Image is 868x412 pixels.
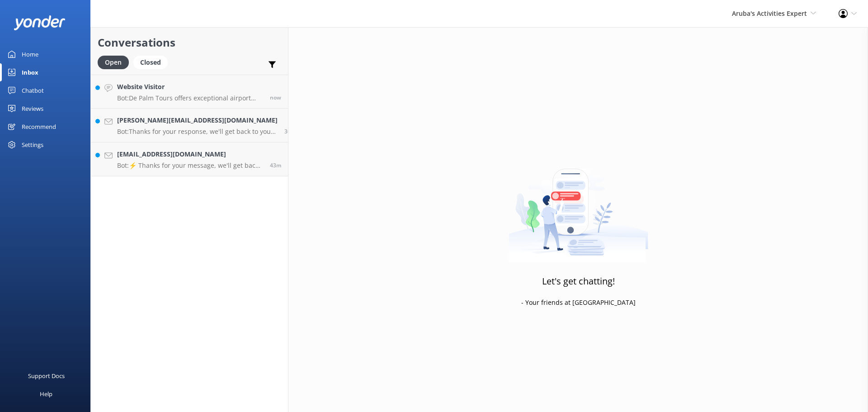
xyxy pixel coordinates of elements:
[91,142,288,176] a: [EMAIL_ADDRESS][DOMAIN_NAME]Bot:⚡ Thanks for your message, we'll get back to you as soon as we ca...
[22,63,38,81] div: Inbox
[28,367,65,385] div: Support Docs
[117,115,278,125] h4: [PERSON_NAME][EMAIL_ADDRESS][DOMAIN_NAME]
[117,161,263,170] p: Bot: ⚡ Thanks for your message, we'll get back to you as soon as we can.
[117,149,263,159] h4: [EMAIL_ADDRESS][DOMAIN_NAME]
[91,109,288,142] a: [PERSON_NAME][EMAIL_ADDRESS][DOMAIN_NAME]Bot:Thanks for your response, we'll get back to you as s...
[117,94,263,102] p: Bot: De Palm Tours offers exceptional airport transfer services in [GEOGRAPHIC_DATA], allowing yo...
[117,128,278,136] p: Bot: Thanks for your response, we'll get back to you as soon as we can during opening hours.
[14,15,66,30] img: yonder-white-logo.png
[284,128,296,135] span: Oct 06 2025 03:43pm (UTC -04:00) America/Caracas
[98,34,281,51] h2: Conversations
[133,56,168,69] div: Closed
[521,298,636,308] p: - Your friends at [GEOGRAPHIC_DATA]
[22,81,44,99] div: Chatbot
[98,57,133,67] a: Open
[22,136,43,154] div: Settings
[117,82,263,92] h4: Website Visitor
[133,57,172,67] a: Closed
[509,150,648,263] img: artwork of a man stealing a conversation from at giant smartphone
[22,118,56,136] div: Recommend
[98,56,129,69] div: Open
[22,99,43,118] div: Reviews
[542,274,615,289] h3: Let's get chatting!
[270,94,281,101] span: Oct 06 2025 04:19pm (UTC -04:00) America/Caracas
[22,45,38,63] div: Home
[270,161,281,169] span: Oct 06 2025 03:35pm (UTC -04:00) America/Caracas
[732,9,807,18] span: Aruba's Activities Expert
[91,75,288,109] a: Website VisitorBot:De Palm Tours offers exceptional airport transfer services in [GEOGRAPHIC_DATA...
[40,385,52,403] div: Help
